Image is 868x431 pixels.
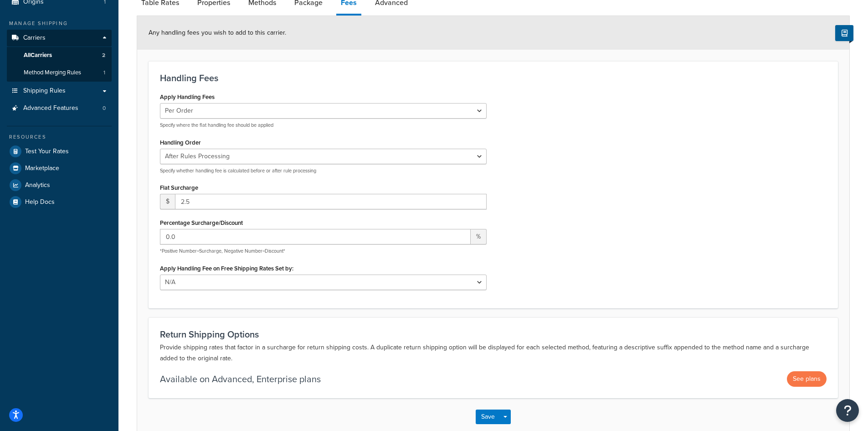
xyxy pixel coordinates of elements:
label: Apply Handling Fees [160,93,215,100]
a: Test Your Rates [7,143,112,160]
span: Method Merging Rules [24,69,81,77]
span: Shipping Rules [23,87,66,95]
span: Test Your Rates [25,148,69,156]
h3: Return Shipping Options [160,329,827,339]
div: Resources [7,133,112,141]
span: All Carriers [24,52,52,59]
button: Open Resource Center [836,399,859,422]
label: Percentage Surcharge/Discount [160,219,243,226]
span: 0 [103,104,106,112]
p: Available on Advanced, Enterprise plans [160,373,321,385]
label: Flat Surcharge [160,184,198,191]
div: Manage Shipping [7,20,112,27]
span: 1 [103,69,105,77]
label: Handling Order [160,139,201,146]
h3: Handling Fees [160,73,827,83]
button: Show Help Docs [835,25,853,41]
li: Carriers [7,30,112,82]
button: Save [476,410,500,424]
span: Any handling fees you wish to add to this carrier. [149,28,286,37]
a: Shipping Rules [7,83,112,99]
a: Help Docs [7,194,112,210]
p: Specify whether handling fee is calculated before or after rule processing [160,167,487,174]
button: See plans [787,371,827,387]
span: Analytics [25,182,50,189]
p: Specify where the flat handling fee should be applied [160,122,487,129]
li: Method Merging Rules [7,64,112,81]
span: Help Docs [25,198,55,206]
span: Advanced Features [23,104,78,112]
span: % [471,229,487,244]
p: Provide shipping rates that factor in a surcharge for return shipping costs. A duplicate return s... [160,342,827,364]
a: AllCarriers2 [7,47,112,64]
a: Analytics [7,177,112,193]
a: Method Merging Rules1 [7,64,112,81]
span: 2 [102,52,105,59]
span: $ [160,194,175,209]
p: *Positive Number=Surcharge, Negative Number=Discount* [160,248,487,254]
a: Carriers [7,30,112,47]
a: Advanced Features0 [7,100,112,117]
li: Advanced Features [7,100,112,117]
a: Marketplace [7,160,112,177]
label: Apply Handling Fee on Free Shipping Rates Set by: [160,265,293,272]
span: Carriers [23,34,46,42]
span: Marketplace [25,165,59,172]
